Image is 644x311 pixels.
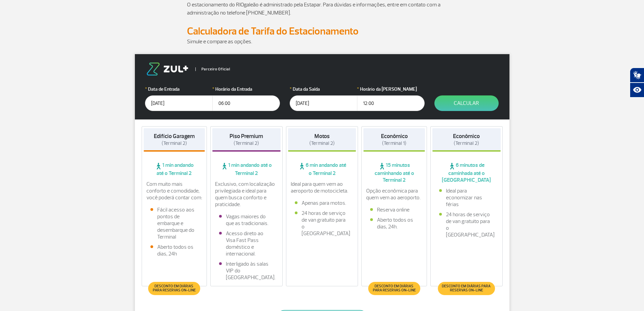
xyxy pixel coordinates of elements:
span: 6 minutos de caminhada até o [GEOGRAPHIC_DATA] [432,162,501,183]
li: Acesso direto ao Visa Fast Pass doméstico e internacional. [219,230,274,257]
p: Exclusivo, com localização privilegiada e ideal para quem busca conforto e praticidade. [215,181,278,208]
span: (Terminal 2) [454,140,479,147]
strong: Econômico [453,133,480,140]
span: (Terminal 2) [309,140,335,147]
span: (Terminal 2) [162,140,187,147]
li: Aberto todos os dias, 24h [150,244,198,257]
strong: Motos [314,133,330,140]
button: Calcular [434,95,499,111]
button: Abrir tradutor de língua de sinais. [630,68,644,83]
strong: Econômico [381,133,408,140]
div: Plugin de acessibilidade da Hand Talk. [630,68,644,97]
li: Fácil acesso aos pontos de embarque e desembarque do Terminal [150,206,198,240]
strong: Piso Premium [230,133,263,140]
li: 24 horas de serviço de van gratuito para o [GEOGRAPHIC_DATA] [439,211,494,238]
span: Desconto em diárias para reservas on-line [441,284,492,292]
label: Horário da [PERSON_NAME] [357,86,425,93]
input: hh:mm [212,95,280,111]
li: Reserva online [370,206,418,213]
span: 1 min andando até o Terminal 2 [212,162,281,177]
span: Parceiro Oficial [195,67,230,71]
p: Ideal para quem vem ao aeroporto de motocicleta. [291,181,354,194]
span: (Terminal 2) [234,140,259,147]
p: Simule e compare as opções. [187,38,457,46]
input: dd/mm/aaaa [145,95,213,111]
input: dd/mm/aaaa [290,95,357,111]
li: Interligado às salas VIP do [GEOGRAPHIC_DATA]. [219,261,274,281]
p: Opção econômica para quem vem ao aeroporto. [366,187,422,201]
span: Desconto em diárias para reservas on-line [372,284,416,292]
span: 1 min andando até o Terminal 2 [144,162,205,177]
button: Abrir recursos assistivos. [630,83,644,97]
li: Vagas maiores do que as tradicionais. [219,213,274,227]
li: Apenas para motos. [295,200,350,206]
img: logo-zul.png [145,63,190,75]
span: 6 min andando até o Terminal 2 [288,162,356,177]
li: Ideal para economizar nas férias [439,187,494,208]
p: O estacionamento do RIOgaleão é administrado pela Estapar. Para dúvidas e informações, entre em c... [187,1,457,17]
span: (Terminal 1) [382,140,406,147]
p: Com muito mais conforto e comodidade, você poderá contar com: [146,181,202,201]
strong: Edifício Garagem [154,133,195,140]
li: 24 horas de serviço de van gratuito para o [GEOGRAPHIC_DATA] [295,210,350,237]
h2: Calculadora de Tarifa do Estacionamento [187,25,457,38]
input: hh:mm [357,95,425,111]
li: Aberto todos os dias, 24h. [370,217,418,230]
span: 15 minutos caminhando até o Terminal 2 [363,162,425,183]
span: Desconto em diárias para reservas on-line [152,284,197,292]
label: Data da Saída [290,86,357,93]
label: Data de Entrada [145,86,213,93]
label: Horário da Entrada [212,86,280,93]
